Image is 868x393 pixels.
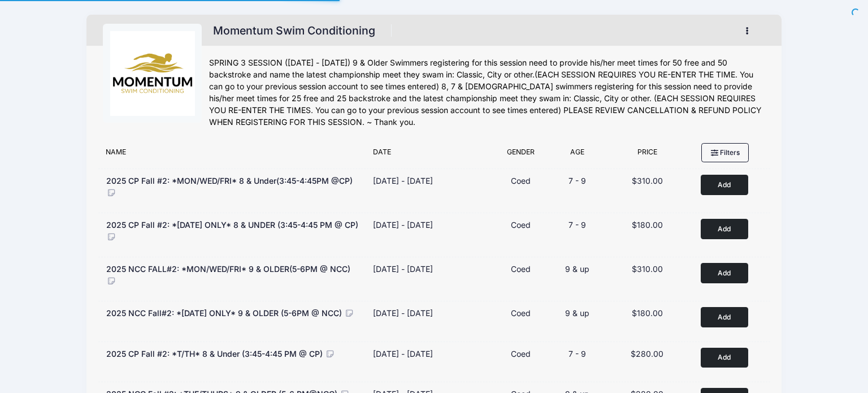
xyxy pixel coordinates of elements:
[373,175,433,187] div: [DATE] - [DATE]
[701,175,748,195] button: Add
[565,264,589,274] span: 9 & up
[106,349,323,359] span: 2025 CP Fall #2: *T/TH* 8 & Under (3:45-4:45 PM @ CP)
[373,263,433,275] div: [DATE] - [DATE]
[568,176,586,185] span: 7 - 9
[565,308,589,318] span: 9 & up
[701,348,748,368] button: Add
[209,21,379,41] h1: Momentum Swim Conditioning
[373,348,433,360] div: [DATE] - [DATE]
[632,220,663,230] span: $180.00
[106,176,353,185] span: 2025 CP Fall #2: *MON/WED/FRI* 8 & Under(3:45-4:45PM @CP)
[701,263,748,283] button: Add
[568,220,586,230] span: 7 - 9
[511,264,531,274] span: Coed
[701,307,748,327] button: Add
[367,147,494,163] div: Date
[632,264,663,274] span: $310.00
[548,147,607,163] div: Age
[494,147,547,163] div: Gender
[373,219,433,231] div: [DATE] - [DATE]
[632,176,663,185] span: $310.00
[106,220,358,230] span: 2025 CP Fall #2: *[DATE] ONLY* 8 & UNDER (3:45-4:45 PM @ CP)
[110,31,195,116] img: logo
[607,147,688,163] div: Price
[701,143,749,162] button: Filters
[209,57,765,128] div: SPRING 3 SESSION ([DATE] - [DATE]) 9 & Older Swimmers registering for this session need to provid...
[106,264,350,274] span: 2025 NCC FALL#2: *MON/WED/FRI* 9 & OLDER(5-6PM @ NCC)
[101,147,367,163] div: Name
[511,349,531,359] span: Coed
[568,349,586,359] span: 7 - 9
[701,219,748,239] button: Add
[106,308,342,318] span: 2025 NCC Fall#2: *[DATE] ONLY* 9 & OLDER (5-6PM @ NCC)
[632,308,663,318] span: $180.00
[511,176,531,185] span: Coed
[511,220,531,230] span: Coed
[511,308,531,318] span: Coed
[373,307,433,319] div: [DATE] - [DATE]
[631,349,663,359] span: $280.00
